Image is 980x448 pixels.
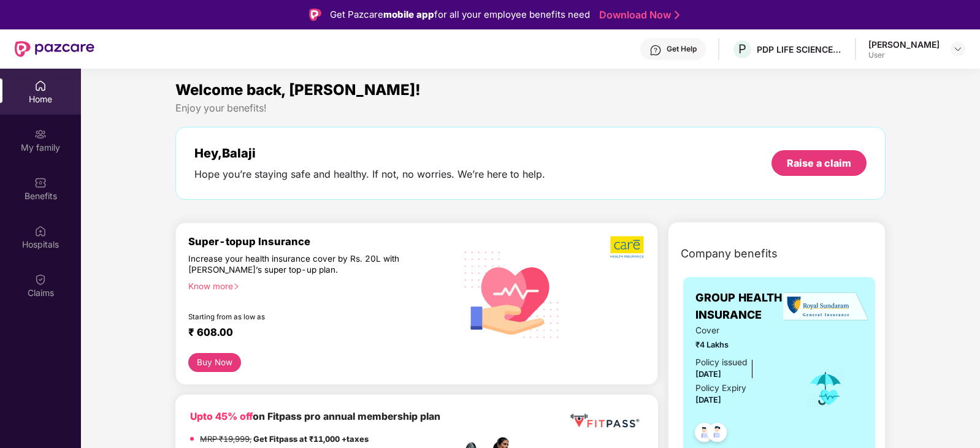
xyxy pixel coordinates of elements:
div: [PERSON_NAME] [868,39,940,50]
div: Get Pazcare for all your employee benefits need [330,7,590,22]
div: Super-topup Insurance [188,235,454,248]
span: right [233,283,240,290]
div: Hey, Balaji [194,146,545,161]
div: Enjoy your benefits! [175,102,885,115]
div: Policy Expiry [695,382,746,395]
button: Buy Now [188,353,240,372]
img: svg+xml;base64,PHN2ZyBpZD0iSGVscC0zMngzMiIgeG1sbnM9Imh0dHA6Ly93d3cudzMub3JnLzIwMDAvc3ZnIiB3aWR0aD... [649,44,662,56]
span: Cover [695,324,789,338]
img: icon [806,368,846,409]
span: ₹4 Lakhs [695,339,789,351]
a: Download Now [599,9,676,21]
div: Hope you’re staying safe and healthy. If not, no worries. We’re here to help. [194,168,545,181]
img: svg+xml;base64,PHN2ZyBpZD0iRHJvcGRvd24tMzJ4MzIiIHhtbG5zPSJodHRwOi8vd3d3LnczLm9yZy8yMDAwL3N2ZyIgd2... [953,44,963,54]
div: Starting from as low as [188,313,402,321]
strong: Get Fitpass at ₹11,000 +taxes [253,435,369,444]
img: Logo [309,9,321,21]
img: New Pazcare Logo [15,41,94,57]
div: Get Help [667,44,697,54]
img: fppp.png [568,409,641,432]
img: b5dec4f62d2307b9de63beb79f102df3.png [610,235,645,259]
span: Welcome back, [PERSON_NAME]! [175,81,421,99]
div: Increase your health insurance cover by Rs. 20L with [PERSON_NAME]’s super top-up plan. [188,253,402,275]
img: svg+xml;base64,PHN2ZyBpZD0iQmVuZWZpdHMiIHhtbG5zPSJodHRwOi8vd3d3LnczLm9yZy8yMDAwL3N2ZyIgd2lkdGg9Ij... [34,177,47,189]
img: Stroke [675,9,679,21]
span: GROUP HEALTH INSURANCE [695,289,789,324]
b: on Fitpass pro annual membership plan [190,411,440,422]
span: [DATE] [695,395,721,404]
img: svg+xml;base64,PHN2ZyB4bWxucz0iaHR0cDovL3d3dy53My5vcmcvMjAwMC9zdmciIHhtbG5zOnhsaW5rPSJodHRwOi8vd3... [455,236,569,352]
img: svg+xml;base64,PHN2ZyBpZD0iSG9tZSIgeG1sbnM9Imh0dHA6Ly93d3cudzMub3JnLzIwMDAvc3ZnIiB3aWR0aD0iMjAiIG... [34,80,47,92]
span: [DATE] [695,370,721,379]
div: PDP LIFE SCIENCE LOGISTICS INDIA PRIVATE LIMITED [757,44,843,55]
img: insurerLogo [783,292,869,322]
b: Upto 45% off [190,411,253,422]
div: Policy issued [695,356,747,370]
div: ₹ 608.00 [188,326,442,341]
img: svg+xml;base64,PHN2ZyB3aWR0aD0iMjAiIGhlaWdodD0iMjAiIHZpZXdCb3g9IjAgMCAyMCAyMCIgZmlsbD0ibm9uZSIgeG... [34,128,47,140]
span: P [738,42,746,56]
div: User [868,50,940,60]
div: Know more [188,281,447,289]
strong: mobile app [383,9,434,20]
img: svg+xml;base64,PHN2ZyBpZD0iQ2xhaW0iIHhtbG5zPSJodHRwOi8vd3d3LnczLm9yZy8yMDAwL3N2ZyIgd2lkdGg9IjIwIi... [34,273,47,286]
del: MRP ₹19,999, [200,435,251,444]
img: svg+xml;base64,PHN2ZyBpZD0iSG9zcGl0YWxzIiB4bWxucz0iaHR0cDovL3d3dy53My5vcmcvMjAwMC9zdmciIHdpZHRoPS... [34,225,47,237]
span: Company benefits [681,245,778,262]
div: Raise a claim [787,156,851,170]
